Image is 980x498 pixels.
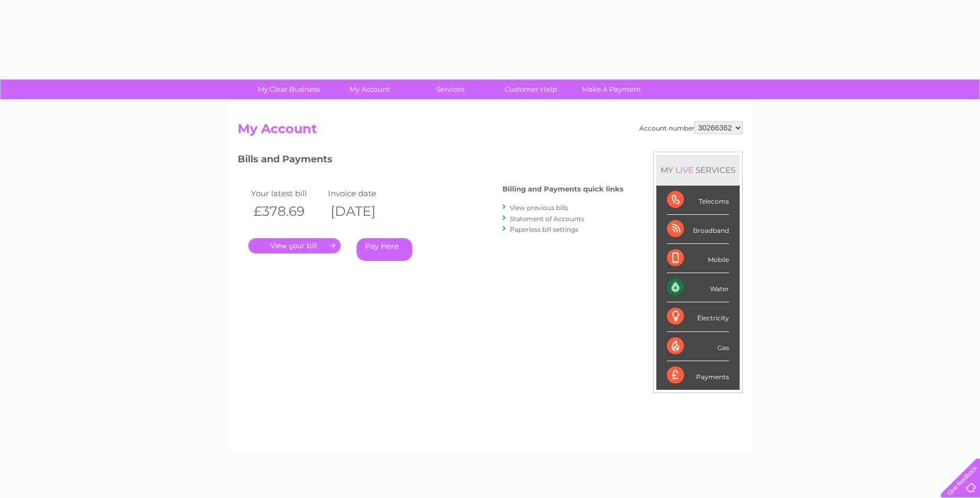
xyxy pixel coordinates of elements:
[325,186,402,200] td: Invoice date
[639,121,743,134] div: Account number
[248,200,325,222] th: £378.69
[325,200,402,222] th: [DATE]
[510,215,584,223] a: Statement of Accounts
[238,121,743,142] h2: My Account
[667,332,729,361] div: Gas
[238,152,623,170] h3: Bills and Payments
[406,80,494,99] a: Services
[245,80,333,99] a: My Clear Business
[667,273,729,302] div: Water
[248,186,325,200] td: Your latest bill
[656,155,740,185] div: MY SERVICES
[667,302,729,331] div: Electricity
[667,244,729,273] div: Mobile
[673,165,696,175] div: LIVE
[510,225,578,233] a: Paperless bill settings
[568,80,655,99] a: Make A Payment
[502,185,623,193] h4: Billing and Payments quick links
[357,238,412,261] a: Pay Here
[667,215,729,244] div: Broadband
[248,238,341,254] a: .
[510,204,568,212] a: View previous bills
[326,80,413,99] a: My Account
[487,80,575,99] a: Customer Help
[667,361,729,390] div: Payments
[667,186,729,215] div: Telecoms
